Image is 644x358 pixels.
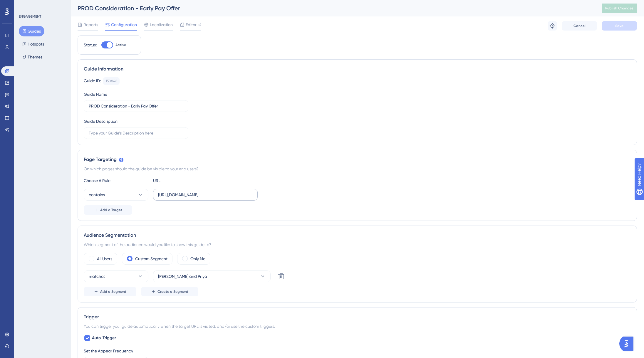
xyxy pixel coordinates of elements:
div: Which segment of the audience would you like to show this guide to? [84,241,631,248]
span: Auto-Trigger [92,335,116,342]
input: Type your Guide’s Description here [89,130,183,136]
span: Active [115,43,126,47]
div: Choose A Rule [84,177,148,184]
span: Configuration [111,21,137,28]
div: On which pages should the guide be visible to your end users? [84,165,631,172]
div: Guide Name [84,91,107,98]
iframe: UserGuiding AI Assistant Launcher [619,335,637,352]
div: Status: [84,41,97,48]
button: Create a Segment [141,287,198,296]
button: matches [84,270,148,282]
span: Create a Segment [157,289,188,294]
button: Guides [19,26,44,36]
input: yourwebsite.com/path [158,191,253,198]
span: Cancel [573,23,586,28]
label: Custom Segment [135,255,167,262]
span: matches [89,273,105,280]
div: 150846 [106,79,117,83]
button: Cancel [562,21,597,31]
div: ENGAGEMENT [19,14,41,19]
span: Add a Segment [100,289,126,294]
button: Hotspots [19,39,48,49]
span: Need Help? [14,1,37,9]
span: Save [615,23,623,28]
div: Guide Description [84,118,118,125]
span: Add a Target [100,208,122,212]
div: PROD Consideration - Early Pay Offer [78,4,587,12]
label: Only Me [190,255,205,262]
button: Add a Segment [84,287,136,296]
div: Guide ID: [84,77,101,85]
button: Themes [19,52,46,62]
div: Guide Information [84,65,631,73]
div: Set the Appear Frequency [84,347,631,354]
div: URL [153,177,218,184]
span: contains [89,191,105,198]
button: Add a Target [84,205,132,215]
button: contains [84,189,148,201]
div: Audience Segmentation [84,232,631,239]
button: Publish Changes [602,4,637,13]
span: Localization [150,21,173,28]
div: Page Targeting [84,156,631,163]
div: You can trigger your guide automatically when the target URL is visited, and/or use the custom tr... [84,323,631,330]
button: Save [602,21,637,31]
input: Type your Guide’s Name here [89,103,183,109]
div: Trigger [84,313,631,320]
span: [PERSON_NAME] and Priya [158,273,207,280]
button: [PERSON_NAME] and Priya [153,270,271,282]
label: All Users [97,255,112,262]
span: Editor [186,21,197,28]
span: Publish Changes [605,6,633,11]
span: Reports [83,21,98,28]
